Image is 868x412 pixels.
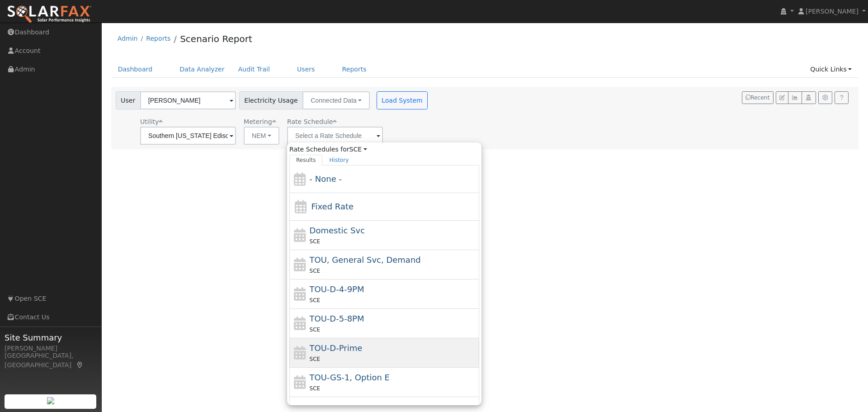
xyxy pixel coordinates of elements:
input: Select a User [140,91,236,109]
a: Data Analyzer [173,61,231,78]
input: Select a Utility [140,127,236,145]
div: [GEOGRAPHIC_DATA], [GEOGRAPHIC_DATA] [5,351,97,370]
input: Select a Rate Schedule [287,127,383,145]
button: Connected Data [302,91,370,109]
span: SCE [310,268,321,274]
img: retrieve [47,397,54,404]
span: TOU-GS-1, Option E [310,373,390,382]
button: Settings [818,91,832,104]
span: SCE [310,297,321,303]
a: History [322,155,355,166]
div: [PERSON_NAME] [5,344,97,353]
span: SCE [310,238,321,245]
span: TOU-D-4-9PM [310,284,364,294]
button: Recent [742,91,774,104]
button: NEM [244,127,279,145]
span: SCE [310,385,321,392]
button: Load System [377,91,428,109]
a: Help Link [835,91,849,104]
span: TOU-D-Prime [310,343,363,353]
a: SCE [349,146,367,153]
span: TOU-D-5-8PM [310,314,364,323]
span: Alias: TOU-D-PRIME [287,118,337,125]
span: Site Summary [5,331,97,344]
span: SCE [310,356,321,362]
img: SolarFax [7,5,92,24]
span: - None - [310,174,342,184]
span: Electricity Usage [239,91,303,109]
a: Results [289,155,323,166]
span: [PERSON_NAME] [806,8,859,15]
button: Login As [802,91,816,104]
span: Domestic Service [310,226,365,235]
a: Reports [146,35,170,42]
span: SCE [310,327,321,333]
a: Quick Links [803,61,859,78]
a: Reports [335,61,373,78]
button: Edit User [776,91,788,104]
a: Admin [118,35,138,42]
span: Time of Use, General Service, Demand Metered, Critical Peak Option: TOU-GS-2 CPP, Three Phase (2k... [310,255,421,265]
span: Fixed Rate [311,202,354,211]
span: TOU-GS-2, Option E [310,402,390,412]
div: Utility [140,117,236,127]
a: Scenario Report [180,33,252,44]
div: Metering [244,117,279,127]
span: User [116,91,141,109]
a: Dashboard [111,61,160,78]
a: Users [290,61,322,78]
a: Audit Trail [231,61,277,78]
span: Rate Schedules for [289,145,367,154]
button: Multi-Series Graph [788,91,802,104]
a: Map [76,361,84,369]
